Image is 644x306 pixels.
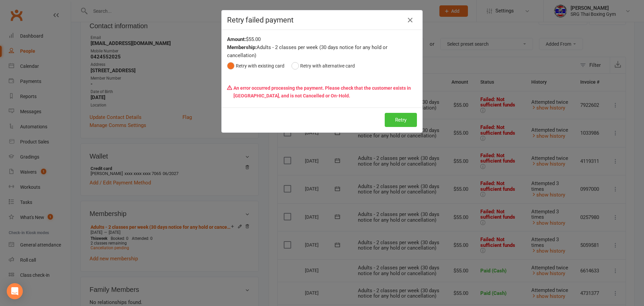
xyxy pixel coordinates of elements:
[291,59,355,72] button: Retry with alternative card
[405,15,416,26] button: Close
[385,113,417,127] button: Retry
[227,43,417,59] div: Adults - 2 classes per week (30 days notice for any hold or cancellation)
[227,44,257,50] strong: Membership:
[227,59,284,72] button: Retry with existing card
[7,283,23,299] div: Open Intercom Messenger
[227,82,417,102] p: An error occurred processing the payment. Please check that the customer exists in [GEOGRAPHIC_DA...
[227,16,417,24] h4: Retry failed payment
[227,36,246,42] strong: Amount:
[227,35,417,43] div: $55.00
